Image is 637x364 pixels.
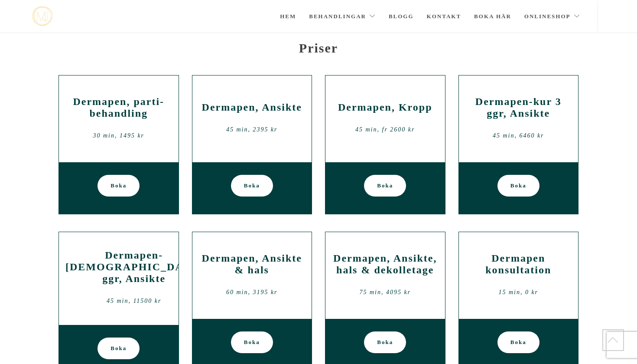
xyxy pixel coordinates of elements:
[65,295,202,308] div: 45 min, 11500 kr
[199,286,305,299] div: 60 min, 3195 kr
[97,338,140,359] a: Boka
[332,253,439,276] h2: Dermapen, Ansikte, hals & dekolletage
[474,1,511,32] a: Boka här
[427,1,461,32] a: Kontakt
[231,331,273,353] a: Boka
[231,175,273,197] a: Boka
[524,1,580,32] a: Onlineshop
[244,331,260,353] span: Boka
[65,249,202,285] h2: Dermapen-[DEMOGRAPHIC_DATA] ggr, Ansikte
[332,286,439,299] div: 75 min, 4095 kr
[510,175,526,197] span: Boka
[199,102,305,113] h2: Dermapen, Ansikte
[199,253,305,276] h2: Dermapen, Ansikte & hals
[110,338,127,359] span: Boka
[97,175,140,197] a: Boka
[364,175,406,197] a: Boka
[377,175,393,197] span: Boka
[65,129,172,142] div: 30 min, 1495 kr
[465,286,572,299] div: 15 min, 0 kr
[299,41,338,55] strong: Priser
[199,123,305,136] div: 45 min, 2395 kr
[58,31,62,37] span: -
[497,331,539,353] a: Boka
[465,96,572,119] h2: Dermapen-kur 3 ggr, Ansikte
[244,175,260,197] span: Boka
[465,253,572,276] h2: Dermapen konsultation
[389,1,414,32] a: Blogg
[510,331,526,353] span: Boka
[309,1,376,32] a: Behandlingar
[32,7,52,26] a: mjstudio mjstudio mjstudio
[280,1,296,32] a: Hem
[497,175,539,197] a: Boka
[332,123,439,136] div: 45 min, fr 2600 kr
[465,129,572,142] div: 45 min, 6460 kr
[32,7,52,26] img: mjstudio
[332,102,439,113] h2: Dermapen, Kropp
[377,331,393,353] span: Boka
[364,331,406,353] a: Boka
[110,175,127,197] span: Boka
[65,96,172,119] h2: Dermapen, parti-behandling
